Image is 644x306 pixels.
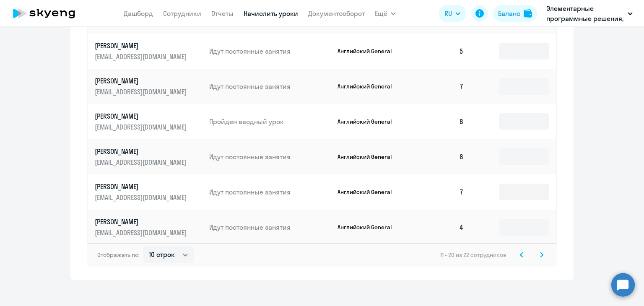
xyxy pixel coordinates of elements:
[95,122,189,132] p: [EMAIL_ADDRESS][DOMAIN_NAME]
[95,193,189,202] p: [EMAIL_ADDRESS][DOMAIN_NAME]
[95,228,189,237] p: [EMAIL_ADDRESS][DOMAIN_NAME]
[95,158,189,167] p: [EMAIL_ADDRESS][DOMAIN_NAME]
[412,104,470,139] td: 8
[375,5,396,22] button: Ещё
[95,76,203,96] a: [PERSON_NAME][EMAIL_ADDRESS][DOMAIN_NAME]
[95,217,189,226] p: [PERSON_NAME]
[412,139,470,174] td: 8
[338,83,400,90] p: Английский General
[211,9,234,18] a: Отчеты
[209,152,331,161] p: Идут постоянные занятия
[440,251,506,259] span: 11 - 20 из 22 сотрудников
[95,112,189,121] p: [PERSON_NAME]
[412,69,470,104] td: 7
[338,153,400,161] p: Английский General
[95,41,189,50] p: [PERSON_NAME]
[439,5,466,22] button: RU
[524,9,532,18] img: balance
[95,87,189,96] p: [EMAIL_ADDRESS][DOMAIN_NAME]
[209,187,331,197] p: Идут постоянные занятия
[546,3,624,23] p: Элементарные программные решения, ЭЛЕМЕНТАРНЫЕ ПРОГРАММНЫЕ РЕШЕНИЯ, ООО
[209,117,331,126] p: Пройден вводный урок
[338,47,400,55] p: Английский General
[493,5,537,22] button: Балансbalance
[95,52,189,61] p: [EMAIL_ADDRESS][DOMAIN_NAME]
[95,112,203,132] a: [PERSON_NAME][EMAIL_ADDRESS][DOMAIN_NAME]
[97,251,140,259] span: Отображать по:
[209,82,331,91] p: Идут постоянные занятия
[412,34,470,69] td: 5
[412,174,470,210] td: 7
[412,210,470,245] td: 4
[338,223,400,231] p: Английский General
[244,9,298,18] a: Начислить уроки
[209,223,331,232] p: Идут постоянные занятия
[95,217,203,237] a: [PERSON_NAME][EMAIL_ADDRESS][DOMAIN_NAME]
[124,9,153,18] a: Дашборд
[444,8,452,18] span: RU
[338,188,400,196] p: Английский General
[95,147,203,167] a: [PERSON_NAME][EMAIL_ADDRESS][DOMAIN_NAME]
[163,9,201,18] a: Сотрудники
[498,8,520,18] div: Баланс
[375,8,387,18] span: Ещё
[95,41,203,61] a: [PERSON_NAME][EMAIL_ADDRESS][DOMAIN_NAME]
[542,3,637,23] button: Элементарные программные решения, ЭЛЕМЕНТАРНЫЕ ПРОГРАММНЫЕ РЕШЕНИЯ, ООО
[308,9,365,18] a: Документооборот
[95,147,189,156] p: [PERSON_NAME]
[209,47,331,56] p: Идут постоянные занятия
[95,182,189,191] p: [PERSON_NAME]
[338,118,400,125] p: Английский General
[95,182,203,202] a: [PERSON_NAME][EMAIL_ADDRESS][DOMAIN_NAME]
[95,76,189,86] p: [PERSON_NAME]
